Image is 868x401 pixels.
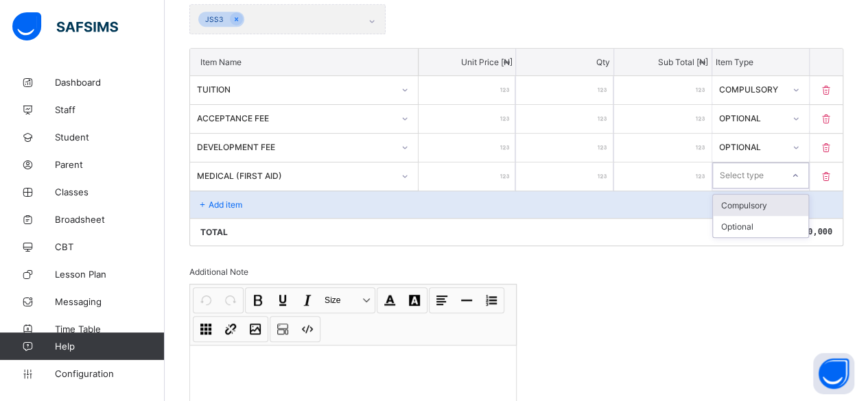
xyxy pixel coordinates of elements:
[320,289,374,312] button: Size
[55,269,165,280] span: Lesson Plan
[719,84,785,94] div: COMPULSORY
[55,368,164,379] span: Configuration
[200,57,408,67] p: Item Name
[813,353,854,394] button: Open asap
[296,317,319,341] button: Code view
[422,57,513,67] p: Unit Price [ ₦ ]
[719,112,785,123] div: OPTIONAL
[55,104,165,115] span: Staff
[209,199,242,210] p: Add item
[719,141,785,151] div: OPTIONAL
[55,159,165,170] span: Parent
[55,132,165,143] span: Student
[189,267,248,277] span: Additional Note
[716,57,806,67] p: Item Type
[720,162,764,189] div: Select type
[55,214,165,225] span: Broadsheet
[55,186,165,197] span: Classes
[55,341,164,352] span: Help
[197,170,393,180] div: MEDICAL (FIRST AID)
[271,289,294,312] button: Underline
[55,77,165,88] span: Dashboard
[197,84,393,94] div: TUITION
[55,296,165,307] span: Messaging
[246,289,270,312] button: Bold
[219,289,242,312] button: Redo
[197,141,393,151] div: DEVELOPMENT FEE
[194,289,218,312] button: Undo
[55,241,165,252] span: CBT
[403,289,426,312] button: Highlight Color
[219,317,242,341] button: Link
[197,112,393,123] div: ACCEPTANCE FEE
[296,289,319,312] button: Italic
[713,216,809,237] div: Optional
[271,317,294,341] button: Show blocks
[12,12,118,41] img: safsims
[618,57,708,67] p: Sub Total [ ₦ ]
[378,289,401,312] button: Font Color
[455,289,478,312] button: Horizontal line
[200,227,228,237] p: Total
[55,324,165,335] span: Time Table
[244,317,267,341] button: Image
[480,289,503,312] button: List
[788,227,832,236] span: ₦ 150,000
[194,317,218,341] button: Table
[519,57,610,67] p: Qty
[430,289,454,312] button: Align
[713,195,809,216] div: Compulsory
